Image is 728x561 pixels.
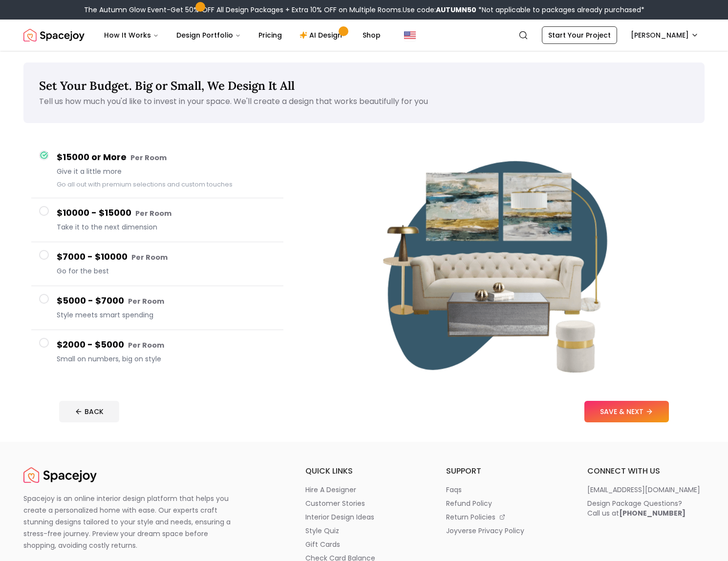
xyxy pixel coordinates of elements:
[305,485,423,495] a: hire a designer
[96,25,388,45] nav: Main
[23,25,85,45] a: Spacejoy
[587,485,705,495] a: [EMAIL_ADDRESS][DOMAIN_NAME]
[31,286,283,330] button: $5000 - $7000 Per RoomStyle meets smart spending
[404,29,416,41] img: United States
[23,465,97,485] a: Spacejoy
[169,25,249,45] button: Design Portfolio
[587,485,700,495] p: [EMAIL_ADDRESS][DOMAIN_NAME]
[128,296,164,306] small: Per Room
[39,96,689,107] p: Tell us how much you'd like to invest in your space. We'll create a design that works beautifully...
[57,166,276,176] span: Give it a little more
[587,499,705,518] a: Design Package Questions?Call us at[PHONE_NUMBER]
[135,208,171,218] small: Per Room
[57,294,276,308] h4: $5000 - $7000
[39,78,295,93] span: Set Your Budget. Big or Small, We Design It All
[57,150,276,165] h4: $15000 or More
[251,25,290,45] a: Pricing
[587,465,705,477] h6: connect with us
[446,526,524,536] p: joyverse privacy policy
[128,340,164,350] small: Per Room
[625,26,705,44] button: [PERSON_NAME]
[446,526,563,536] a: joyverse privacy policy
[130,153,167,163] small: Per Room
[355,25,388,45] a: Shop
[305,485,356,495] p: hire a designer
[57,354,276,364] span: Small on numbers, big on style
[305,526,339,536] p: style quiz
[446,485,462,495] p: faqs
[305,540,423,549] a: gift cards
[57,206,276,220] h4: $10000 - $15000
[446,499,563,508] a: refund policy
[31,330,283,374] button: $2000 - $5000 Per RoomSmall on numbers, big on style
[584,401,669,422] button: SAVE & NEXT
[57,250,276,264] h4: $7000 - $10000
[57,266,276,276] span: Go for the best
[57,180,233,188] small: Go all out with premium selections and custom touches
[446,499,492,508] p: refund policy
[305,499,423,508] a: customer stories
[587,499,685,518] div: Design Package Questions? Call us at
[305,465,423,477] h6: quick links
[305,512,423,522] a: interior design ideas
[403,5,476,15] span: Use code:
[305,499,365,508] p: customer stories
[31,242,283,286] button: $7000 - $10000 Per RoomGo for the best
[23,465,97,485] img: Spacejoy Logo
[305,512,374,522] p: interior design ideas
[84,5,644,15] div: The Autumn Glow Event-Get 50% OFF All Design Packages + Extra 10% OFF on Multiple Rooms.
[476,5,644,15] span: *Not applicable to packages already purchased*
[446,465,563,477] h6: support
[131,252,168,262] small: Per Room
[436,5,476,15] b: AUTUMN50
[619,508,685,518] b: [PHONE_NUMBER]
[31,198,283,242] button: $10000 - $15000 Per RoomTake it to the next dimension
[446,512,563,522] a: return policies
[59,401,119,422] button: BACK
[23,20,705,51] nav: Global
[96,25,167,45] button: How It Works
[542,26,617,44] a: Start Your Project
[57,222,276,232] span: Take it to the next dimension
[23,493,242,551] p: Spacejoy is an online interior design platform that helps you create a personalized home with eas...
[57,338,276,352] h4: $2000 - $5000
[31,143,283,198] button: $15000 or More Per RoomGive it a little moreGo all out with premium selections and custom touches
[292,25,353,45] a: AI Design
[446,512,495,522] p: return policies
[305,526,423,536] a: style quiz
[305,540,340,549] p: gift cards
[23,25,85,45] img: Spacejoy Logo
[57,310,276,320] span: Style meets smart spending
[446,485,563,495] a: faqs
